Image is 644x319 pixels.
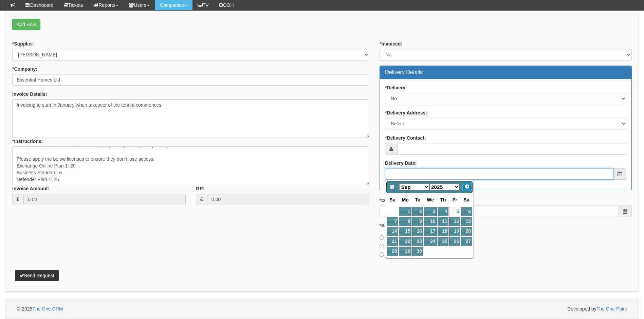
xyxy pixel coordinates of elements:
[402,197,409,202] span: Monday
[412,207,423,216] a: 2
[389,184,395,190] span: Prev
[32,306,63,312] a: The One CRM
[461,237,472,246] a: 27
[415,197,421,202] span: Tuesday
[387,247,398,256] a: 28
[567,305,627,312] span: Developed by
[380,251,401,258] label: Invoice
[399,227,411,236] a: 15
[412,247,423,256] a: 30
[12,66,37,72] label: Company:
[399,207,411,216] a: 1
[12,138,43,145] label: Instructions:
[438,227,449,236] a: 18
[412,217,423,226] a: 9
[440,197,446,202] span: Thursday
[389,197,395,202] span: Sunday
[385,160,417,166] label: Delivery Date:
[387,227,398,236] a: 14
[385,69,626,75] h3: Delivery Details
[380,40,402,47] label: Invoiced:
[412,237,423,246] a: 23
[438,237,449,246] a: 25
[424,207,437,216] a: 3
[12,91,47,98] label: Invoice Details:
[380,222,402,229] label: Kit Fund:
[387,217,398,226] a: 7
[387,237,398,246] a: 21
[596,306,627,312] a: The One Point
[438,207,449,216] a: 4
[449,207,460,216] a: 5
[461,207,472,216] a: 6
[196,185,204,192] label: GP:
[461,227,472,236] a: 20
[427,197,434,202] span: Wednesday
[380,244,384,248] input: Check Kit Fund
[449,217,460,226] a: 12
[424,217,437,226] a: 10
[12,19,40,30] a: Add Row
[462,182,472,191] a: Next
[12,40,35,47] label: Supplier:
[464,184,470,189] span: Next
[461,217,472,226] a: 13
[380,197,423,204] label: Date Required By:
[464,197,470,202] span: Saturday
[453,197,457,202] span: Friday
[380,234,417,241] label: From Kit Fund
[385,84,407,91] label: Delivery:
[424,237,437,246] a: 24
[380,235,384,240] input: From Kit Fund
[12,185,49,192] label: Invoice Amount:
[15,270,59,281] button: Send Request
[449,227,460,236] a: 19
[412,227,423,236] a: 16
[387,182,397,192] a: Prev
[385,109,427,116] label: Delivery Address:
[438,217,449,226] a: 11
[380,243,419,249] label: Check Kit Fund
[399,217,411,226] a: 8
[385,135,426,141] label: Delivery Contact:
[399,237,411,246] a: 22
[449,237,460,246] a: 26
[424,227,437,236] a: 17
[399,247,411,256] a: 29
[17,306,63,312] span: © 2025
[380,252,384,257] input: Invoice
